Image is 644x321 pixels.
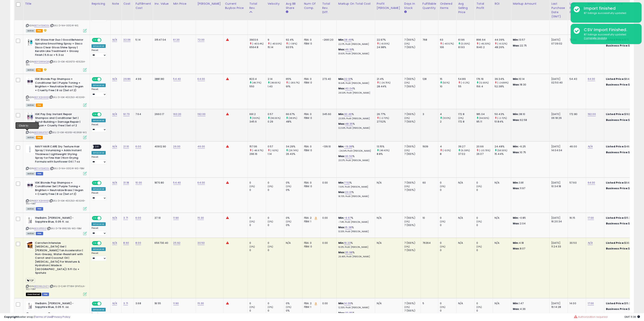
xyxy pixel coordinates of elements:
[338,87,372,94] div: %
[43,29,47,32] i: hazardous material
[173,181,181,185] a: 54.40
[286,120,302,124] div: 48%
[322,2,335,14] div: Total Rev. Diff.
[198,145,205,149] a: 46.00
[404,112,421,116] div: 7 (100%)
[338,48,345,51] b: Max:
[338,2,373,6] div: Markup on Total Cost
[288,42,297,45] small: (-1.18%)
[338,122,372,130] div: %
[34,60,49,63] a: B0F1DRRWQB
[268,112,284,116] div: 0.57
[404,42,410,45] small: (0%)
[154,2,170,6] div: Inv. value
[461,42,470,45] small: (0.05%)
[43,68,47,71] i: hazardous material
[344,181,350,185] a: 7.53
[35,315,52,319] a: Terms of Use
[26,241,34,249] img: 416hsp8eyIL._SL40_.jpg
[198,241,205,245] a: 30.50
[286,85,302,88] div: 91%
[101,113,107,116] span: OFF
[513,118,520,122] strong: Max:
[458,112,475,116] div: 172.8
[173,216,179,220] a: 11.90
[513,112,546,116] p: 38.10
[513,145,519,148] strong: Min:
[338,112,372,120] div: %
[252,81,261,84] small: (49.71%)
[154,38,168,42] div: 31547.04
[304,2,319,10] div: Num of Comp.
[322,77,333,81] div: 273.40
[26,145,34,153] img: 317t6gji6qL._SL40_.jpg
[198,216,204,220] a: 15.30
[26,112,34,120] img: 41+J6XZkLeL._SL40_.jpg
[513,77,546,81] p: 10.14
[344,77,351,81] a: 22.91
[495,77,511,81] div: 39.34%
[440,77,456,81] div: 15
[198,181,205,185] a: 64.00
[338,48,372,55] div: %
[584,36,607,40] u: Complete Update
[606,83,640,87] div: $54.4
[404,81,410,84] small: (0%)
[377,120,402,124] div: 27.52%
[606,44,628,48] b: Business Price:
[286,112,302,116] div: 66.67%
[551,38,565,45] div: [DATE] 07:39:02
[112,145,117,149] a: N/A
[26,2,87,32] div: ASIN:
[50,24,79,27] span: | SKU: D-NH-001241-WS
[249,145,266,148] div: 157.06
[588,2,602,6] div: MSRP
[25,2,88,6] div: Title
[49,131,87,134] span: | SKU: D-IGK-403151-403168-WS
[606,112,640,116] div: $192.00
[34,285,49,288] a: B0DNRJ2HZY
[270,42,282,45] small: (-40.55%)
[377,38,402,42] div: 22.97%
[286,10,288,14] small: Avg BB Share.
[345,48,352,52] a: 46.19
[304,42,317,45] div: FBM: 0
[606,77,640,81] div: $64.00
[476,112,493,116] div: 185.04
[112,241,117,245] a: N/A
[497,42,507,45] small: (-8.02%)
[304,116,317,120] div: FBM: 0
[440,85,456,88] div: 10
[569,77,583,81] div: 54.40
[345,250,352,254] a: 35.98
[112,38,117,42] a: N/A
[377,2,401,10] div: Profit [PERSON_NAME]
[404,77,421,81] div: 7 (100%)
[513,38,546,42] p: 13.57
[458,45,475,49] div: 61.93
[173,301,179,305] a: 11.90
[377,45,402,49] div: 24.98%
[345,87,353,91] a: 40.04
[513,83,520,87] strong: Max:
[26,112,87,139] div: ASIN:
[440,2,455,10] div: Ordered Items
[338,145,344,148] b: Min:
[92,123,107,132] div: Preset:
[270,116,281,120] small: (96.55%)
[513,118,546,122] p: 62.58
[112,112,117,116] a: N/A
[495,112,511,116] div: 50.43%
[154,145,168,148] div: 40912.90
[322,145,333,148] div: -139.10
[34,131,48,134] a: B0D5RLK7GT
[123,145,129,149] a: 21.10
[173,77,181,81] a: 54.40
[35,145,84,165] b: NAVY HAIR CARE Dry Texture Hair Spray | Volumizing + Adds Instant Thickness | Lightweight Styling...
[34,199,49,203] a: B0F3Q1HWKB
[551,2,566,19] div: Last Purchase Date (GMT)
[443,81,450,84] small: (50%)
[588,77,595,81] a: 64.00
[404,38,421,42] div: 7 (100%)
[92,88,107,97] div: Preset:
